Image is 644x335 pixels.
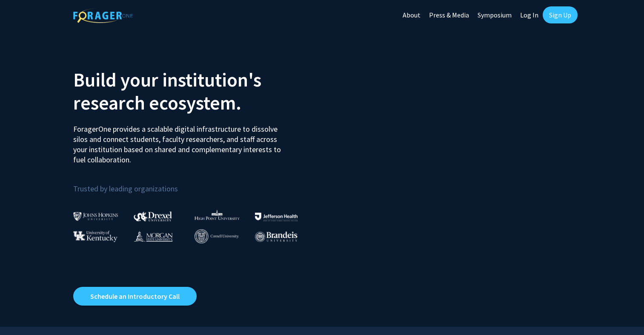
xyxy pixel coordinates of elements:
[195,229,239,243] img: Cornell University
[73,287,197,306] a: Opens in a new tab
[255,231,298,242] img: Brandeis University
[73,212,118,221] img: Johns Hopkins University
[543,6,578,23] a: Sign Up
[73,118,287,165] p: ForagerOne provides a scalable digital infrastructure to dissolve silos and connect students, fac...
[73,172,316,195] p: Trusted by leading organizations
[255,213,298,221] img: Thomas Jefferson University
[134,231,173,242] img: Morgan State University
[134,211,172,221] img: Drexel University
[73,68,316,114] h2: Build your institution's research ecosystem.
[195,210,240,220] img: High Point University
[73,8,133,23] img: ForagerOne Logo
[73,231,117,242] img: University of Kentucky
